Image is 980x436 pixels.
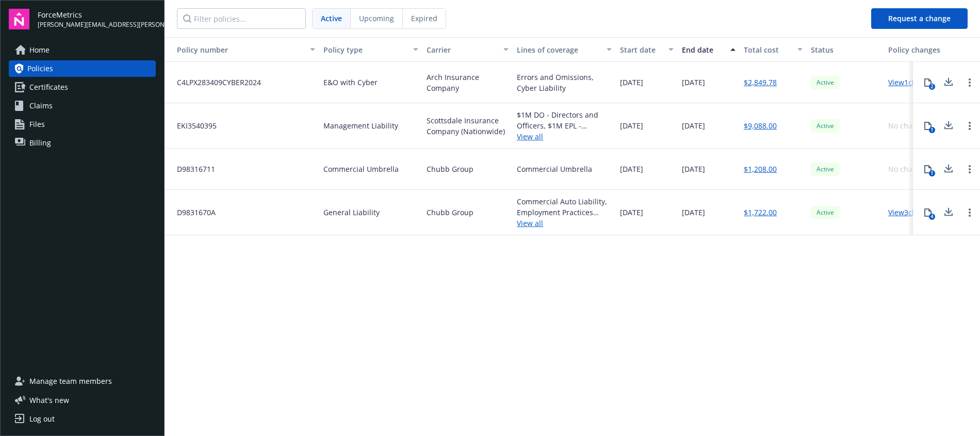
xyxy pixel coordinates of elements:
span: Commercial Umbrella [323,164,399,174]
a: View 1 changes [888,77,937,87]
div: No changes [888,120,929,131]
div: Carrier [427,44,497,55]
button: Carrier [422,37,513,62]
span: D9831670A [169,207,216,218]
span: General Liability [323,207,380,218]
span: Chubb Group [427,164,473,174]
span: Expired [411,13,437,24]
button: Status [807,37,884,62]
span: ForceMetrics [38,9,156,20]
button: Start date [616,37,678,62]
span: Management Liability [323,120,398,131]
div: Status [811,44,880,55]
button: 1 [918,159,938,180]
span: What ' s new [29,395,69,406]
span: [DATE] [620,120,643,131]
span: Policies [27,60,53,77]
span: D98316711 [169,164,215,174]
a: View all [517,131,612,142]
a: Open options [963,163,976,175]
button: What's new [9,395,86,406]
div: Lines of coverage [517,44,600,55]
a: $1,208.00 [744,164,777,174]
button: Lines of coverage [513,37,616,62]
span: Arch Insurance Company [427,72,509,93]
span: C4LPX283409CYBER2024 [169,77,261,88]
a: Billing [9,135,156,151]
span: [DATE] [682,77,705,88]
div: Policy number [169,44,304,55]
div: 4 [929,214,935,220]
div: Start date [620,44,662,55]
span: Files [29,116,45,133]
span: Billing [29,135,51,151]
button: 2 [918,72,938,93]
span: Home [29,42,50,58]
span: [DATE] [682,207,705,218]
span: Manage team members [29,373,112,390]
img: navigator-logo.svg [9,9,29,29]
div: 1 [929,127,935,133]
span: Active [815,208,836,217]
a: Files [9,116,156,133]
a: Open options [963,76,976,89]
div: End date [682,44,724,55]
span: Claims [29,98,53,114]
div: Errors and Omissions, Cyber Liability [517,72,612,93]
button: Request a change [871,8,968,29]
a: Manage team members [9,373,156,390]
button: ForceMetrics[PERSON_NAME][EMAIL_ADDRESS][PERSON_NAME] [38,9,156,29]
div: No changes [888,164,929,174]
a: $9,088.00 [744,120,777,131]
span: E&O with Cyber [323,77,378,88]
div: 2 [929,84,935,90]
a: Certificates [9,79,156,95]
div: Commercial Umbrella [517,164,592,174]
a: Open options [963,206,976,219]
a: Policies [9,60,156,77]
button: 1 [918,116,938,136]
span: Chubb Group [427,207,473,218]
button: Policy type [319,37,422,62]
span: [PERSON_NAME][EMAIL_ADDRESS][PERSON_NAME] [38,20,156,29]
span: [DATE] [682,164,705,174]
a: Home [9,42,156,58]
a: $1,722.00 [744,207,777,218]
div: Total cost [744,44,791,55]
span: Active [321,13,342,24]
span: [DATE] [620,164,643,174]
div: Log out [29,411,55,427]
a: $2,849.78 [744,77,777,88]
input: Filter policies... [177,8,306,29]
div: Toggle SortBy [169,44,304,55]
span: Certificates [29,79,68,95]
span: Active [815,165,836,174]
span: [DATE] [620,207,643,218]
a: Open options [963,120,976,132]
button: Total cost [740,37,807,62]
span: Active [815,121,836,131]
a: Claims [9,98,156,114]
span: Active [815,78,836,87]
span: [DATE] [620,77,643,88]
div: Commercial Auto Liability, Employment Practices Liability, General Liability [517,196,612,218]
a: View 3 changes [888,207,937,217]
div: 1 [929,170,935,176]
a: View all [517,218,612,229]
span: Upcoming [359,13,394,24]
div: Policy changes [888,44,944,55]
span: [DATE] [682,120,705,131]
div: Policy type [323,44,407,55]
button: Policy changes [884,37,949,62]
span: EKI3540395 [169,120,217,131]
div: $1M DO - Directors and Officers, $1M EPL - Employment Practices Liability [517,109,612,131]
span: Scottsdale Insurance Company (Nationwide) [427,115,509,137]
button: End date [678,37,740,62]
button: 4 [918,202,938,223]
